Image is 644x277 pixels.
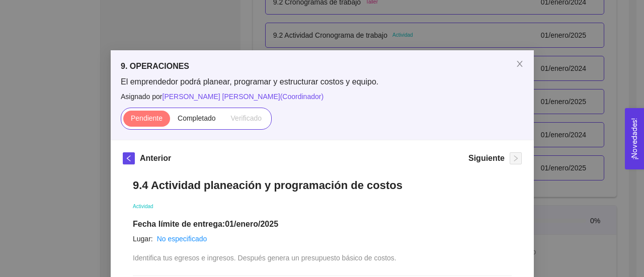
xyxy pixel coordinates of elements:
a: No especificado [156,235,207,243]
span: Actividad [133,204,153,209]
span: Verificado [230,114,261,122]
button: Open Feedback Widget [625,108,644,169]
button: left [123,152,135,164]
span: Pendiente [130,114,162,122]
h1: 9.4 Actividad planeación y programación de costos [133,178,512,192]
h5: 9. OPERACIONES [121,60,524,72]
button: right [510,152,522,164]
span: left [123,155,134,162]
span: El emprendedor podrá planear, programar y estructurar costos y equipo. [121,76,524,87]
span: Asignado por [121,91,524,102]
span: Identifica tus egresos e ingresos. Después genera un presupuesto básico de costos. [133,254,396,262]
span: Completado [178,114,216,122]
h5: Anterior [140,152,171,164]
article: Lugar: [133,233,153,244]
span: close [516,60,524,68]
h1: Fecha límite de entrega: 01/enero/2025 [133,219,512,229]
span: [PERSON_NAME] [PERSON_NAME] ( Coordinador ) [162,93,324,101]
button: Close [506,50,534,78]
h5: Siguiente [468,152,504,164]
